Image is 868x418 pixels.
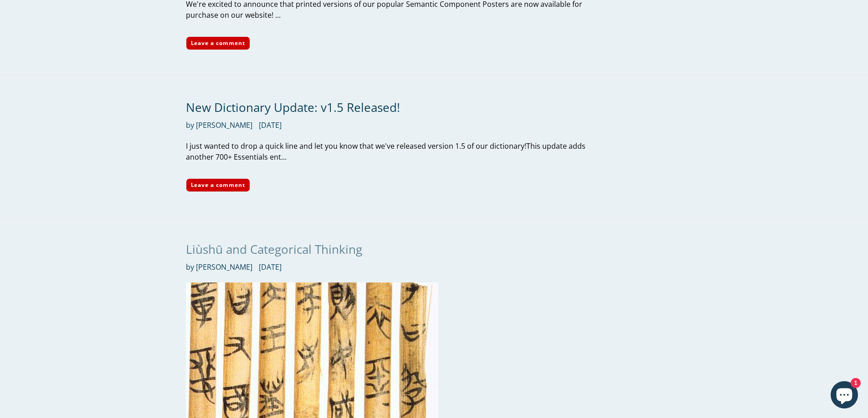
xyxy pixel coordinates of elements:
[259,120,282,130] time: [DATE]
[186,36,250,50] a: Leave a comment
[186,262,252,272] span: by [PERSON_NAME]
[186,178,250,192] a: Leave a comment
[259,262,282,272] time: [DATE]
[186,141,597,162] div: I just wanted to drop a quick line and let you know that we've released version 1.5 of our dictio...
[828,381,861,411] inbox-online-store-chat: Shopify online store chat
[186,99,400,116] a: New Dictionary Update: v1.5 Released!
[186,120,252,131] span: by [PERSON_NAME]
[186,241,362,257] a: Liùshū and Categorical Thinking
